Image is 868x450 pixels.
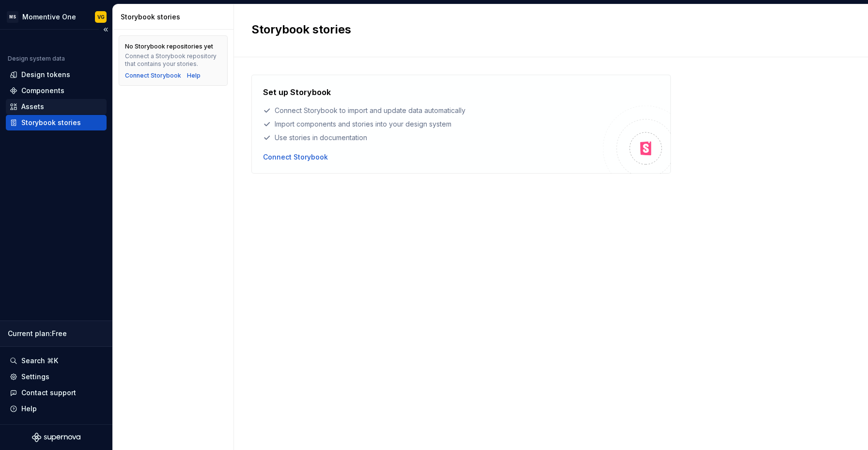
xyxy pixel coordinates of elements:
[97,13,105,21] div: VG
[125,52,221,68] div: Connect a Storybook repository that contains your stories.
[8,329,105,338] div: Current plan : Free
[99,23,112,36] button: Collapse sidebar
[263,133,603,143] div: Use stories in documentation
[6,99,107,114] a: Assets
[263,119,603,129] div: Import components and stories into your design system
[21,118,81,128] div: Storybook stories
[125,72,181,80] button: Connect Storybook
[6,401,107,417] button: Help
[187,72,201,80] a: Help
[21,86,64,96] div: Components
[21,372,49,382] div: Settings
[6,369,107,385] a: Settings
[21,102,44,112] div: Assets
[6,83,107,98] a: Components
[6,115,107,130] a: Storybook stories
[7,11,18,23] div: MS
[21,404,37,414] div: Help
[6,353,107,369] button: Search ⌘K
[6,385,107,401] button: Contact support
[263,152,328,162] button: Connect Storybook
[263,106,603,115] div: Connect Storybook to import and update data automatically
[251,22,839,37] h2: Storybook stories
[125,43,213,50] div: No Storybook repositories yet
[21,356,58,366] div: Search ⌘K
[21,388,76,398] div: Contact support
[22,12,76,22] div: Momentive One
[21,70,70,80] div: Design tokens
[32,433,80,442] svg: Supernova Logo
[6,67,107,82] a: Design tokens
[8,55,65,63] div: Design system data
[263,86,331,98] h4: Set up Storybook
[2,6,110,27] button: MSMomentive OneVG
[121,12,230,22] div: Storybook stories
